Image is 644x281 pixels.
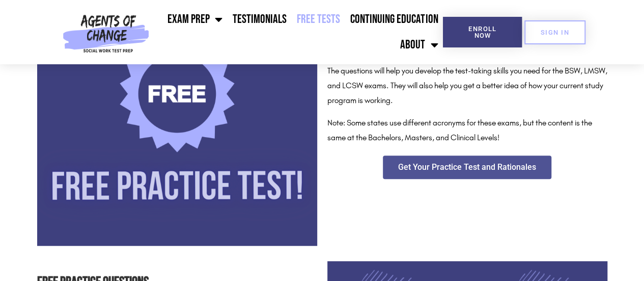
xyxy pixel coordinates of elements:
[162,7,228,32] a: Exam Prep
[292,7,345,32] a: Free Tests
[443,17,522,47] a: Enroll Now
[459,25,506,39] span: Enroll Now
[327,116,607,145] p: Note: Some states use different acronyms for these exams, but the content is the same at the Bach...
[395,32,443,58] a: About
[153,7,443,58] nav: Menu
[327,64,607,108] p: The questions will help you develop the test-taking skills you need for the BSW, LMSW, and LCSW e...
[541,29,569,36] span: SIGN IN
[345,7,443,32] a: Continuing Education
[383,156,551,179] a: Get Your Practice Test and Rationales
[398,163,536,171] span: Get Your Practice Test and Rationales
[524,20,585,44] a: SIGN IN
[228,7,292,32] a: Testimonials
